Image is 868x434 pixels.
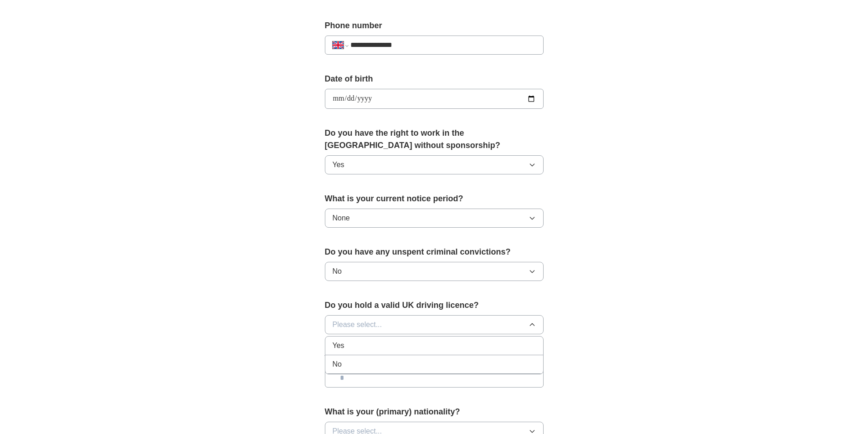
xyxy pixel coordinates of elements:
label: What is your current notice period? [325,193,544,205]
label: Do you have the right to work in the [GEOGRAPHIC_DATA] without sponsorship? [325,127,544,152]
button: None [325,209,544,228]
button: Please select... [325,315,544,334]
label: Do you hold a valid UK driving licence? [325,299,544,311]
span: None [333,213,350,224]
button: No [325,262,544,281]
span: No [333,266,342,277]
span: Please select... [333,319,382,330]
span: Yes [333,340,344,351]
span: No [333,359,342,370]
label: Do you have any unspent criminal convictions? [325,246,544,258]
label: What is your (primary) nationality? [325,406,544,418]
button: Yes [325,155,544,174]
span: Yes [333,159,344,170]
label: Date of birth [325,73,544,85]
label: Phone number [325,20,544,32]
